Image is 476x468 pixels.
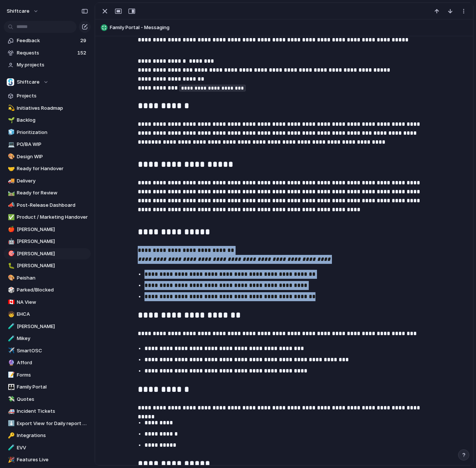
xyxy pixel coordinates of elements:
button: 🌱 [7,116,14,124]
a: 🛤️Ready for Review [4,187,91,199]
a: Feedback29 [4,35,91,46]
div: 📝 [8,371,13,379]
span: Afford [17,359,88,366]
div: 🎲 [8,286,13,294]
a: Requests152 [4,47,91,59]
a: 🎉Features Live [4,454,91,465]
button: 🤝 [7,165,14,172]
span: EVV [17,444,88,452]
button: 🧒 [7,311,14,318]
div: 🔑Integrations [4,430,91,441]
a: 🎲Parked/Blocked [4,284,91,296]
div: 🧪 [8,443,13,452]
span: 29 [80,37,88,44]
button: 🧪 [7,335,14,342]
a: ⬇️Export View for Daily report [DATE] [4,418,91,429]
button: 🇨🇦 [7,299,14,306]
a: 🚑Incident Tickets [4,406,91,417]
button: 🎲 [7,286,14,294]
button: 💫 [7,104,14,112]
span: Forms [17,371,88,379]
a: 🇨🇦NA View [4,297,91,308]
span: [PERSON_NAME] [17,323,88,330]
div: 👪 [8,383,13,391]
div: ✈️SmartOSC [4,345,91,356]
div: 📣 [8,201,13,209]
button: 🔑 [7,432,14,439]
div: 🎨 [8,152,13,161]
a: 🤝Ready for Handover [4,163,91,174]
div: 🇨🇦 [8,298,13,306]
span: Projects [17,92,88,100]
button: 📣 [7,202,14,209]
button: 🤖 [7,238,14,245]
a: 🧒EHCA [4,309,91,320]
div: 🐛[PERSON_NAME] [4,260,91,271]
span: Export View for Daily report [DATE] [17,420,88,427]
div: 🎉 [8,456,13,464]
a: 🧪EVV [4,442,91,453]
div: 👪Family Portal [4,381,91,393]
a: My projects [4,59,91,71]
span: Family Portal - Messaging [110,24,470,31]
div: 🍎 [8,225,13,234]
div: 🎨 [8,274,13,282]
span: Requests [17,49,75,57]
a: 🎯[PERSON_NAME] [4,248,91,259]
button: 🔮 [7,359,14,366]
div: 🧊Prioritization [4,127,91,138]
button: 🧪 [7,444,14,452]
button: 🐛 [7,262,14,269]
a: 🤖[PERSON_NAME] [4,236,91,247]
span: Feedback [17,37,78,44]
a: 🎨Design WIP [4,151,91,162]
span: Incident Tickets [17,408,88,415]
div: 🚑 [8,407,13,416]
span: Peishan [17,274,88,282]
div: 💸 [8,395,13,403]
div: 🐛 [8,262,13,270]
a: 💻PO/BA WIP [4,139,91,150]
div: 🚚 [8,177,13,185]
div: 🎯 [8,249,13,258]
span: Integrations [17,432,88,439]
div: 🧒 [8,310,13,319]
span: Ready for Handover [17,165,88,172]
a: 🎨Peishan [4,272,91,284]
div: 🔮 [8,359,13,367]
span: [PERSON_NAME] [17,262,88,269]
button: 📝 [7,371,14,379]
a: 🧪[PERSON_NAME] [4,321,91,332]
a: 🍎[PERSON_NAME] [4,224,91,235]
div: 🛤️ [8,189,13,197]
span: Mikey [17,335,88,342]
button: Family Portal - Messaging [99,22,470,34]
div: ✅Product / Marketing Handover [4,212,91,223]
a: 🔮Afford [4,357,91,368]
button: 🚑 [7,408,14,415]
a: 📣Post-Release Dashboard [4,200,91,211]
button: 🎉 [7,456,14,464]
button: 🚚 [7,177,14,185]
div: 🚚Delivery [4,175,91,187]
span: Product / Marketing Handover [17,213,88,221]
span: Prioritization [17,129,88,136]
div: 🧪 [8,334,13,343]
div: 💫Initiatives Roadmap [4,103,91,114]
span: SmartOSC [17,347,88,355]
button: 🎨 [7,274,14,282]
a: 🌱Backlog [4,115,91,126]
span: PO/BA WIP [17,141,88,148]
div: ⬇️ [8,419,13,428]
